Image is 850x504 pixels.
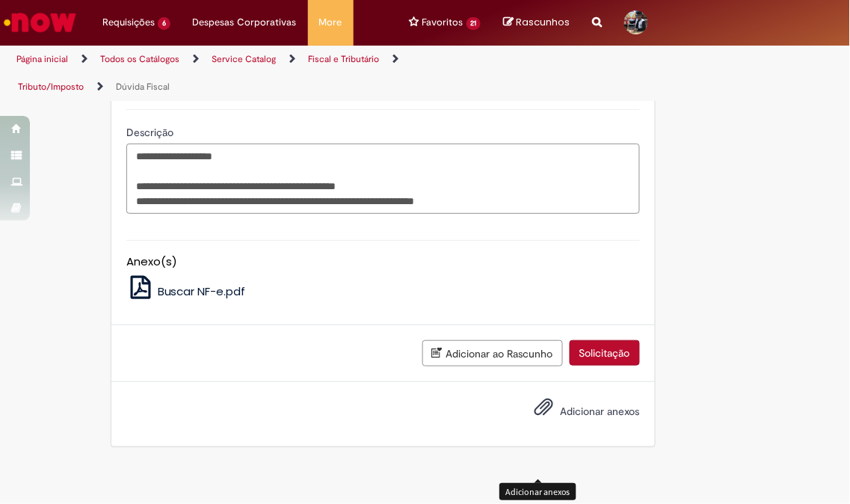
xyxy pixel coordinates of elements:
[158,283,246,299] span: Buscar NF-e.pdf
[126,126,176,139] span: Descrição
[570,340,640,366] button: Solicitação
[126,256,640,268] h5: Anexo(s)
[466,17,481,30] span: 21
[126,144,640,214] textarea: Descrição
[16,53,68,65] a: Página inicial
[1,7,78,37] img: ServiceNow
[561,405,640,418] span: Adicionar anexos
[531,393,558,428] button: Adicionar anexos
[503,15,570,29] a: No momento, sua lista de rascunhos tem 0 Itens
[193,15,297,30] span: Despesas Corporativas
[11,46,484,101] ul: Trilhas de página
[158,17,170,30] span: 6
[499,483,576,500] div: Adicionar anexos
[212,53,276,65] a: Service Catalog
[116,81,170,93] a: Dúvida Fiscal
[308,53,379,65] a: Fiscal e Tributário
[319,15,342,30] span: More
[422,340,563,366] button: Adicionar ao Rascunho
[18,81,84,93] a: Tributo/Imposto
[126,283,246,299] a: Buscar NF-e.pdf
[100,53,179,65] a: Todos os Catálogos
[516,15,570,29] span: Rascunhos
[422,15,464,30] span: Favoritos
[102,15,155,30] span: Requisições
